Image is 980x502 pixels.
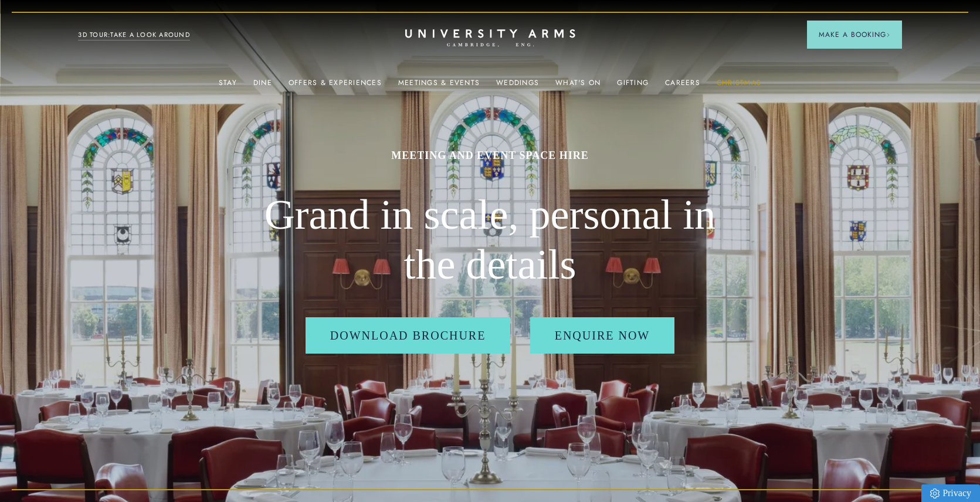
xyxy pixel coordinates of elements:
a: 3D TOUR:TAKE A LOOK AROUND [78,30,190,40]
a: Gifting [617,79,649,94]
a: Download Brochure [306,317,511,354]
a: Weddings [496,79,539,94]
a: Christmas [717,79,761,94]
a: Home [405,29,575,48]
a: What's On [555,79,601,94]
a: Dine [253,79,272,94]
button: Make a BookingArrow icon [807,21,902,49]
h2: Grand in scale, personal in the details [256,190,725,290]
span: Make a Booking [819,29,890,40]
img: Arrow icon [886,33,890,37]
a: Privacy [921,484,980,502]
a: Careers [665,79,700,94]
a: Stay [219,79,237,94]
img: Privacy [930,489,940,498]
h1: MEETING AND EVENT SPACE HIRE [256,148,725,162]
a: Enquire Now [530,317,675,354]
a: Offers & Experiences [289,79,382,94]
a: Meetings & Events [398,79,480,94]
